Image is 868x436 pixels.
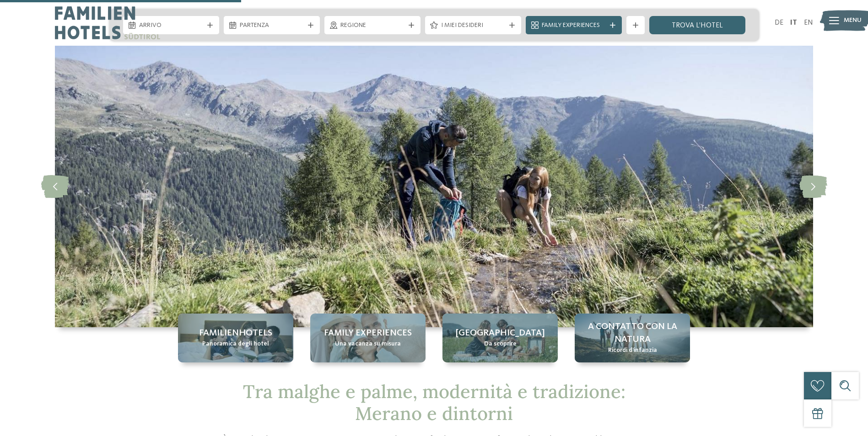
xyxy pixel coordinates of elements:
span: Tra malghe e palme, modernità e tradizione: Merano e dintorni [243,380,625,425]
span: [GEOGRAPHIC_DATA] [456,327,545,340]
img: Family hotel a Merano: varietà allo stato puro! [55,46,813,327]
a: IT [790,19,797,27]
a: Family hotel a Merano: varietà allo stato puro! Family experiences Una vacanza su misura [310,314,426,362]
span: A contatto con la natura [584,320,681,346]
span: Familienhotels [199,327,272,340]
span: Family experiences [324,327,412,340]
a: DE [775,19,783,27]
a: Family hotel a Merano: varietà allo stato puro! A contatto con la natura Ricordi d’infanzia [575,314,690,362]
a: Family hotel a Merano: varietà allo stato puro! Familienhotels Panoramica degli hotel [178,314,293,362]
a: EN [804,19,813,27]
span: Una vacanza su misura [335,340,401,349]
span: Ricordi d’infanzia [608,346,657,355]
span: Da scoprire [484,340,517,349]
span: Panoramica degli hotel [202,340,269,349]
span: Menu [844,16,862,25]
a: Family hotel a Merano: varietà allo stato puro! [GEOGRAPHIC_DATA] Da scoprire [442,314,558,362]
